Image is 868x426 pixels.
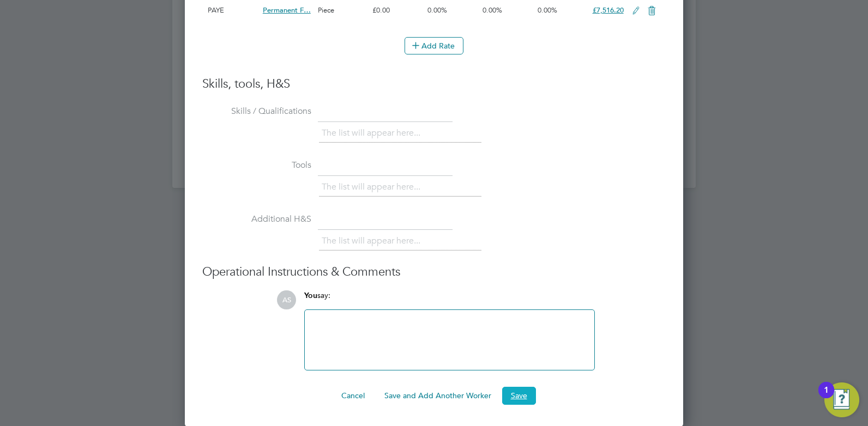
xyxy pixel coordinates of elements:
h3: Operational Instructions & Comments [202,264,666,280]
button: Cancel [333,387,373,404]
button: Open Resource Center, 1 new notification [824,382,859,417]
label: Skills / Qualifications [202,106,311,117]
span: You [304,291,317,300]
li: The list will appear here... [322,234,425,248]
div: say: [304,290,595,309]
span: £7,516.20 [593,5,624,15]
li: The list will appear here... [322,180,425,194]
span: Permanent F… [263,5,311,15]
label: Additional H&S [202,214,311,225]
label: Tools [202,160,311,171]
button: Save and Add Another Worker [376,387,500,404]
span: 0.00% [427,5,447,15]
span: 0.00% [538,5,557,15]
h3: Skills, tools, H&S [202,76,666,92]
button: Add Rate [405,37,463,54]
button: Save [502,387,536,404]
span: AS [277,290,296,309]
div: 1 [824,390,829,404]
li: The list will appear here... [322,126,425,141]
span: 0.00% [483,5,502,15]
